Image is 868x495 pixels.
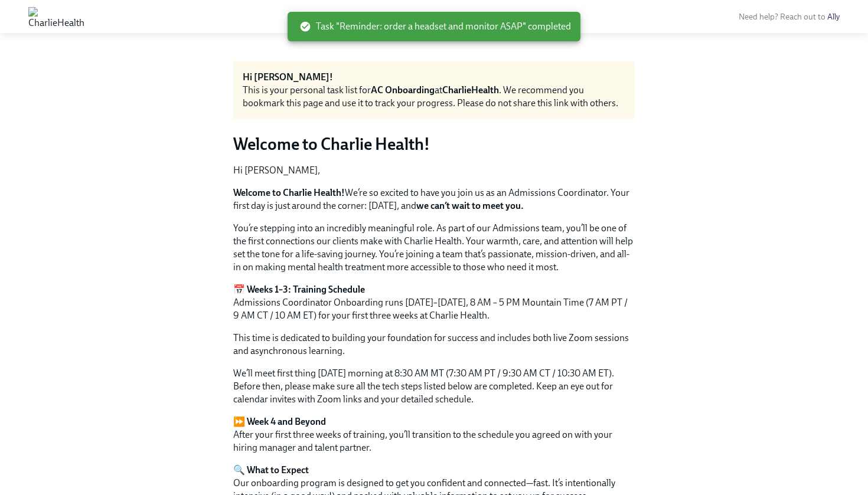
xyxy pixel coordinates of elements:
p: We’ll meet first thing [DATE] morning at 8:30 AM MT (7:30 AM PT / 9:30 AM CT / 10:30 AM ET). Befo... [233,367,635,406]
strong: ⏩ Week 4 and Beyond [233,416,326,427]
strong: 🔍 What to Expect [233,464,309,476]
p: You’re stepping into an incredibly meaningful role. As part of our Admissions team, you’ll be one... [233,222,635,274]
strong: CharlieHealth [442,84,499,96]
h3: Welcome to Charlie Health! [233,133,635,155]
p: After your first three weeks of training, you’ll transition to the schedule you agreed on with yo... [233,415,635,454]
p: This time is dedicated to building your foundation for success and includes both live Zoom sessio... [233,332,635,358]
span: Need help? Reach out to [739,12,840,22]
strong: AC Onboarding [371,84,435,96]
strong: Welcome to Charlie Health! [233,187,345,198]
strong: Hi [PERSON_NAME]! [243,71,333,83]
p: Admissions Coordinator Onboarding runs [DATE]–[DATE], 8 AM – 5 PM Mountain Time (7 AM PT / 9 AM C... [233,283,635,322]
a: Ally [827,12,840,22]
p: Hi [PERSON_NAME], [233,164,635,177]
div: This is your personal task list for at . We recommend you bookmark this page and use it to track ... [243,84,625,110]
strong: we can’t wait to meet you. [416,200,524,211]
strong: 📅 Weeks 1–3: Training Schedule [233,284,365,295]
img: CharlieHealth [28,7,84,26]
p: We’re so excited to have you join us as an Admissions Coordinator. Your first day is just around ... [233,186,635,212]
span: Task "Reminder: order a headset and monitor ASAP" completed [299,20,571,33]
